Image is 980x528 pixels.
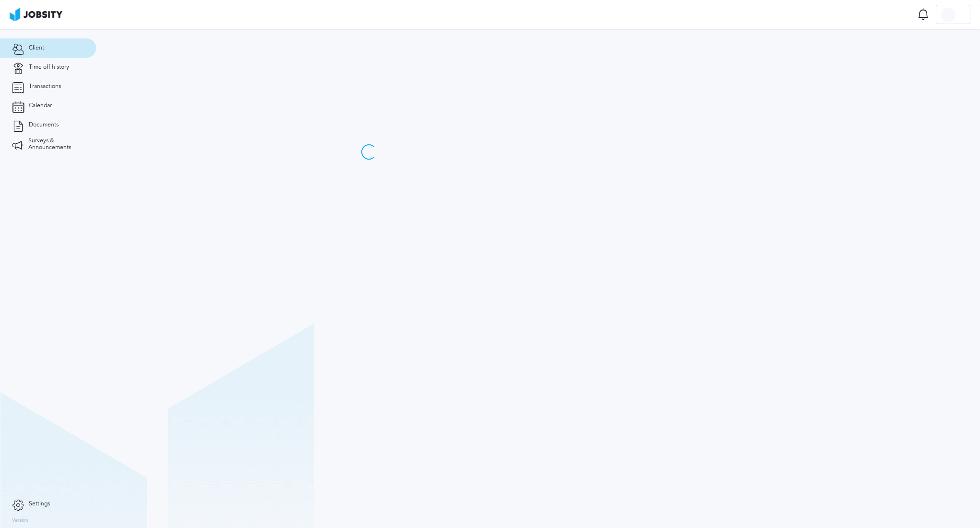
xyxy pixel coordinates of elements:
[29,83,61,90] span: Transactions
[29,64,69,71] span: Time off history
[12,518,30,524] label: Version:
[29,102,52,109] span: Calendar
[10,8,62,21] img: ab4bad089aa723f57921c736e9817d99.png
[29,501,50,507] span: Settings
[29,122,59,128] span: Documents
[29,45,44,51] span: Client
[28,138,84,151] span: Surveys & Announcements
